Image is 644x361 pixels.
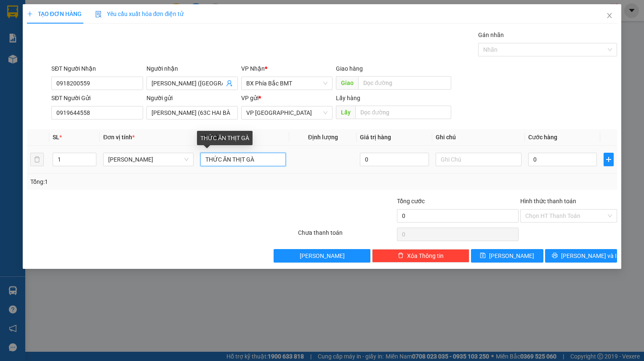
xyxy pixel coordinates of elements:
span: save [480,252,486,259]
div: Chưa thanh toán [297,228,396,243]
span: TẠO ĐƠN HÀNG [27,11,82,17]
button: delete [30,153,44,166]
span: [PERSON_NAME] [489,251,534,260]
div: 0343211002 [98,37,166,49]
div: 100.000 [97,54,167,66]
button: deleteXóa Thông tin [372,249,469,263]
span: BX Phía Bắc BMT [246,77,327,90]
span: Gửi: [7,8,20,17]
div: Người nhận [146,64,238,73]
span: [PERSON_NAME] và In [561,251,620,260]
span: delete [398,252,404,259]
button: save[PERSON_NAME] [471,249,543,263]
div: THỨC ĂN THỊT GÀ [197,131,253,145]
span: VP Nhận [241,65,265,72]
span: Giao hàng [336,65,363,72]
button: [PERSON_NAME] [274,249,370,263]
div: HƯNG [7,27,93,37]
div: BX Phía Bắc BMT [98,7,166,27]
button: plus [604,153,614,166]
input: Ghi Chú [436,153,522,166]
div: SĐT Người Gửi [51,93,143,103]
span: Xóa Thông tin [407,251,444,260]
span: Đơn vị tính [103,134,135,141]
div: Người gửi [146,93,238,103]
div: VP gửi [241,93,333,103]
label: Hình thức thanh toán [520,198,576,204]
span: Món [108,153,188,166]
button: Close [598,4,621,28]
span: Giá trị hàng [360,134,391,141]
div: Tổng: 1 [30,177,249,186]
input: Dọc đường [358,76,451,90]
span: Lấy hàng [336,95,360,101]
th: Ghi chú [432,129,525,146]
span: SL [53,134,59,141]
span: Yêu cầu xuất hóa đơn điện tử [95,11,184,17]
div: VP [GEOGRAPHIC_DATA] [7,7,93,27]
input: Dọc đường [355,106,451,119]
span: Nhận: [98,8,119,17]
span: Cước hàng [528,134,557,141]
input: 0 [360,153,429,166]
span: Lấy [336,106,355,119]
div: TRUNG [98,27,166,37]
label: Gán nhãn [478,32,504,38]
button: printer[PERSON_NAME] và In [545,249,617,263]
span: plus [27,11,33,17]
span: Định lượng [308,134,338,141]
span: VP Đà Lạt [246,106,327,119]
span: plus [604,156,613,163]
img: icon [95,11,102,18]
span: printer [552,252,558,259]
span: [PERSON_NAME] [300,251,345,260]
span: close [606,12,613,19]
span: Giao [336,76,358,90]
span: user-add [226,80,233,87]
div: 0989549076 [7,37,93,49]
div: SĐT Người Nhận [51,64,143,73]
input: VD: Bàn, Ghế [200,153,286,166]
span: CC : [97,56,109,65]
span: Tổng cước [397,198,425,204]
